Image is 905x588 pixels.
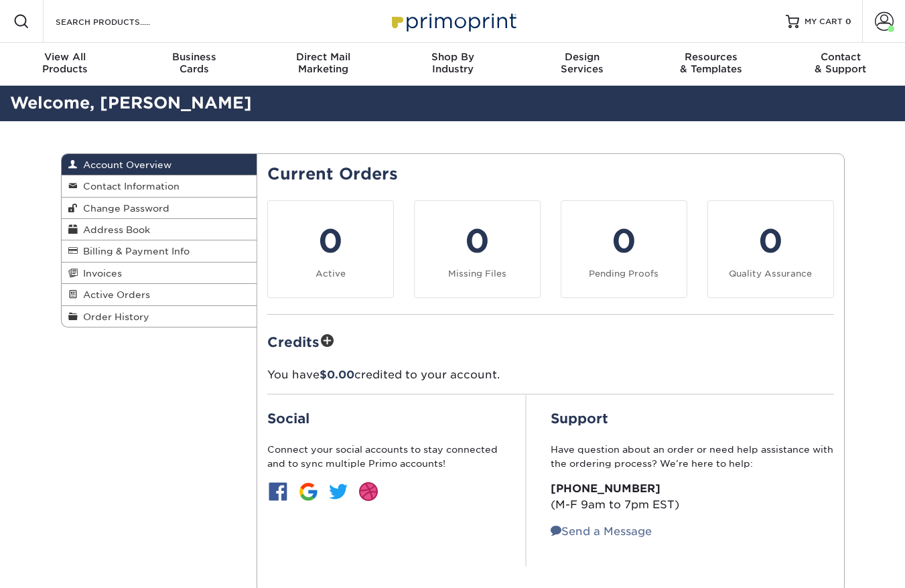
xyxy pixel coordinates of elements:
a: Direct MailMarketing [259,43,388,86]
a: Order History [62,306,257,327]
div: 0 [569,217,679,265]
small: Quality Assurance [729,269,812,279]
div: & Templates [646,51,776,75]
div: Services [517,51,646,75]
span: Billing & Payment Info [78,246,190,256]
div: & Support [776,51,905,75]
a: Shop ByIndustry [388,43,517,86]
a: BusinessCards [129,43,259,86]
span: Invoices [78,268,122,279]
a: Change Password [62,198,257,219]
span: Contact [776,51,905,63]
a: Send a Message [551,525,652,538]
a: 0 Missing Files [414,200,541,298]
a: 0 Active [267,200,394,298]
p: (M-F 9am to 7pm EST) [551,481,834,513]
span: Shop By [388,51,517,63]
span: $0.00 [320,368,354,381]
p: Connect your social accounts to stay connected and to sync multiple Primo accounts! [267,443,502,470]
h2: Social [267,411,502,427]
small: Missing Files [448,269,506,279]
span: Account Overview [78,159,171,170]
small: Active [316,269,346,279]
div: Industry [388,51,517,75]
span: Direct Mail [259,51,388,63]
a: Active Orders [62,284,257,305]
h2: Current Orders [267,165,834,184]
img: btn-facebook.jpg [267,481,289,502]
div: Cards [129,51,259,75]
p: Have question about an order or need help assistance with the ordering process? We’re here to help: [551,443,834,470]
img: btn-google.jpg [297,481,319,502]
div: 0 [423,217,532,265]
span: Active Orders [78,289,150,300]
h2: Support [551,411,834,427]
div: Marketing [259,51,388,75]
div: 0 [276,217,385,265]
a: Account Overview [62,154,257,175]
span: Contact Information [78,181,180,192]
span: Design [517,51,646,63]
a: Contact& Support [776,43,905,86]
span: Address Book [78,224,150,235]
input: SEARCH PRODUCTS..... [54,13,185,29]
a: 0 Pending Proofs [561,200,687,298]
img: btn-dribbble.jpg [358,481,379,502]
span: Order History [78,311,149,322]
small: Pending Proofs [589,269,658,279]
span: 0 [845,17,851,26]
a: DesignServices [517,43,646,86]
div: 0 [716,217,825,265]
strong: [PHONE_NUMBER] [551,482,660,495]
span: MY CART [805,16,843,27]
span: Resources [646,51,776,63]
img: Primoprint [386,7,520,35]
span: Business [129,51,259,63]
a: 0 Quality Assurance [707,200,834,298]
a: Billing & Payment Info [62,240,257,262]
a: Resources& Templates [646,43,776,86]
a: Invoices [62,263,257,284]
p: You have credited to your account. [267,367,834,383]
img: btn-twitter.jpg [328,481,349,502]
a: Address Book [62,219,257,240]
a: Contact Information [62,175,257,197]
span: Change Password [78,203,169,214]
h2: Credits [267,331,834,352]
